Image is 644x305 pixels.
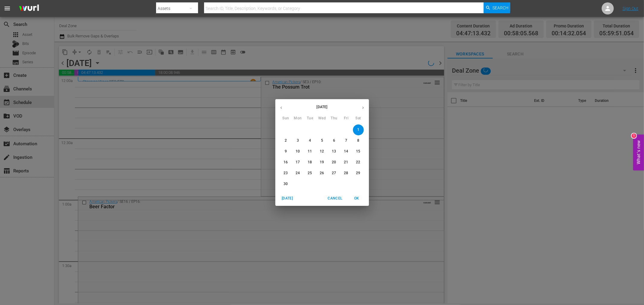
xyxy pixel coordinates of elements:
[357,138,359,143] p: 8
[4,5,11,12] span: menu
[293,168,303,179] button: 24
[333,138,335,143] p: 6
[317,157,328,168] button: 19
[341,115,352,121] span: Fri
[280,179,291,190] button: 30
[341,168,352,179] button: 28
[356,171,360,176] p: 29
[280,168,291,179] button: 23
[280,146,291,157] button: 9
[341,135,352,146] button: 7
[305,146,316,157] button: 11
[341,157,352,168] button: 21
[296,149,300,154] p: 10
[308,160,312,165] p: 18
[332,160,336,165] p: 20
[353,124,364,135] button: 1
[345,138,347,143] p: 7
[284,160,288,165] p: 16
[329,168,340,179] button: 27
[317,146,328,157] button: 12
[347,193,367,203] button: OK
[332,149,336,154] p: 13
[353,135,364,146] button: 8
[353,157,364,168] button: 22
[14,2,43,16] img: ans4CAIJ8jUAAAAAAAAAAAAAAAAAAAAAAAAgQb4GAAAAAAAAAAAAAAAAAAAAAAAAJMjXAAAAAAAAAAAAAAAAAAAAAAAAgAT5G...
[305,168,316,179] button: 25
[284,181,288,187] p: 30
[293,157,303,168] button: 17
[329,146,340,157] button: 13
[341,146,352,157] button: 14
[320,171,324,176] p: 26
[320,149,324,154] p: 12
[305,157,316,168] button: 18
[317,168,328,179] button: 26
[296,160,300,165] p: 17
[305,135,316,146] button: 4
[329,157,340,168] button: 20
[305,115,316,121] span: Tue
[353,115,364,121] span: Sat
[325,193,344,203] button: Cancel
[353,168,364,179] button: 29
[328,195,342,202] span: Cancel
[280,195,295,202] span: [DATE]
[309,138,311,143] p: 4
[284,171,288,176] p: 23
[308,171,312,176] p: 25
[280,115,291,121] span: Sun
[278,193,297,203] button: [DATE]
[350,195,364,202] span: OK
[329,115,340,121] span: Thu
[623,6,638,11] a: Sign Out
[308,149,312,154] p: 11
[293,135,303,146] button: 3
[293,146,303,157] button: 10
[353,146,364,157] button: 15
[297,138,299,143] p: 3
[285,149,287,154] p: 9
[287,104,357,110] p: [DATE]
[332,171,336,176] p: 27
[357,127,359,132] p: 1
[344,149,348,154] p: 14
[321,138,323,143] p: 5
[633,135,644,171] button: Open Feedback Widget
[280,135,291,146] button: 2
[356,160,360,165] p: 22
[329,135,340,146] button: 6
[285,138,287,143] p: 2
[344,171,348,176] p: 28
[344,160,348,165] p: 21
[632,134,636,138] div: 1
[293,115,303,121] span: Mon
[280,157,291,168] button: 16
[317,135,328,146] button: 5
[356,149,360,154] p: 15
[317,115,328,121] span: Wed
[493,2,509,13] span: Search
[320,160,324,165] p: 19
[296,171,300,176] p: 24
